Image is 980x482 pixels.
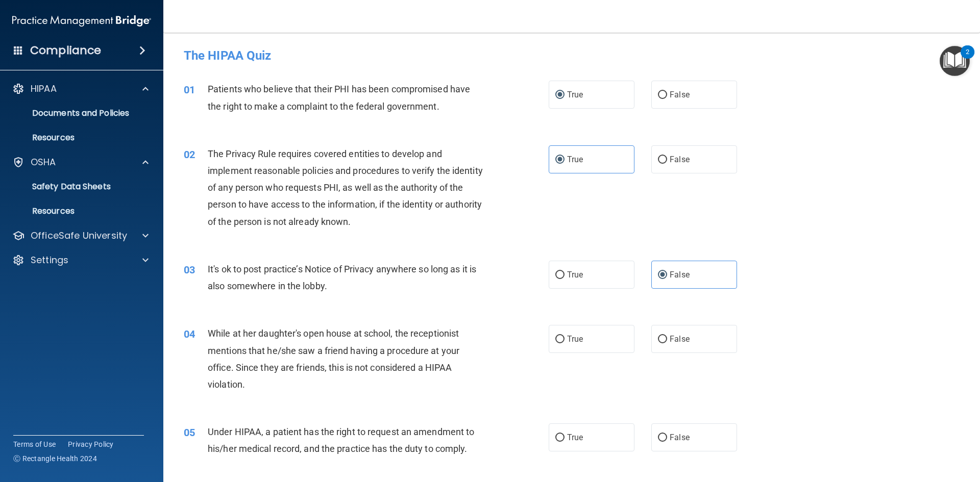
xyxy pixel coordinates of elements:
a: Privacy Policy [68,439,114,449]
span: True [567,90,583,99]
span: 05 [184,426,195,439]
input: False [658,336,667,343]
h4: The HIPAA Quiz [184,49,960,62]
a: Settings [12,254,149,266]
span: 04 [184,328,195,340]
span: False [670,334,690,344]
span: True [567,433,583,442]
span: 01 [184,84,195,96]
span: False [670,270,690,280]
span: The Privacy Rule requires covered entities to develop and implement reasonable policies and proce... [208,148,483,227]
span: True [567,334,583,344]
span: While at her daughter's open house at school, the receptionist mentions that he/she saw a friend ... [208,328,459,390]
span: False [670,433,690,442]
a: Terms of Use [13,439,56,449]
span: False [670,155,690,164]
button: Open Resource Center, 2 new notifications [940,46,970,76]
input: True [555,434,565,442]
input: False [658,91,667,99]
p: Safety Data Sheets [7,182,146,192]
p: OSHA [31,156,56,168]
a: OfficeSafe University [12,230,149,242]
div: 2 [966,52,969,65]
input: False [658,271,667,279]
p: HIPAA [31,83,57,95]
span: It's ok to post practice’s Notice of Privacy anywhere so long as it is also somewhere in the lobby. [208,264,476,291]
input: True [555,336,565,343]
span: True [567,155,583,164]
a: OSHA [12,156,149,168]
img: PMB logo [12,11,151,31]
span: True [567,270,583,280]
input: True [555,91,565,99]
iframe: Drift Widget Chat Controller [929,412,968,450]
p: Resources [7,206,146,216]
input: True [555,156,565,164]
span: 02 [184,148,195,161]
h4: Compliance [30,43,101,58]
input: False [658,156,667,164]
p: Resources [7,133,146,143]
span: Patients who believe that their PHI has been compromised have the right to make a complaint to th... [208,84,470,111]
span: Ⓒ Rectangle Health 2024 [13,453,97,464]
input: True [555,271,565,279]
span: 03 [184,264,195,276]
span: False [670,90,690,99]
a: HIPAA [12,83,149,95]
span: Under HIPAA, a patient has the right to request an amendment to his/her medical record, and the p... [208,426,474,454]
p: Settings [31,254,68,266]
p: OfficeSafe University [31,230,127,242]
p: Documents and Policies [7,108,146,118]
input: False [658,434,667,442]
